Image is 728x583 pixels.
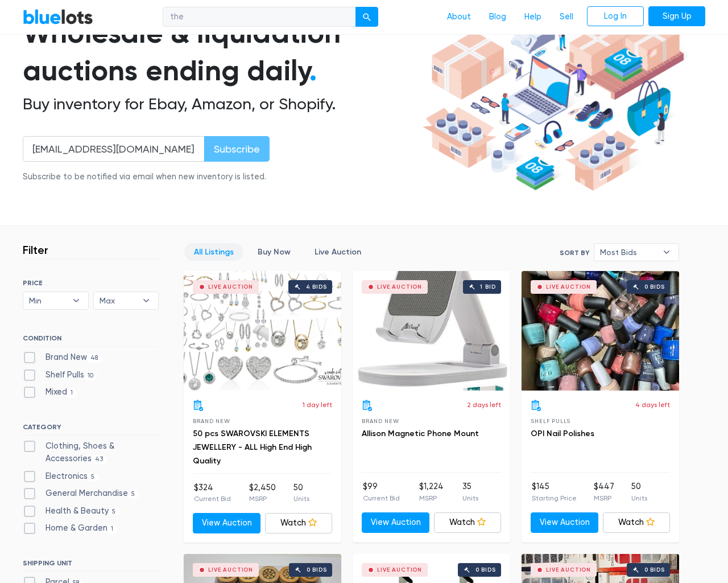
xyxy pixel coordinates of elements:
a: View Auction [531,512,598,533]
a: Buy Now [248,243,300,261]
a: All Listings [184,243,243,261]
div: 0 bids [475,567,496,573]
a: BlueLots [23,9,93,25]
a: Watch [434,512,502,533]
a: Sign Up [648,6,705,27]
p: 4 days left [635,400,670,410]
p: 1 day left [303,400,332,410]
h6: SHIPPING UNIT [23,559,159,572]
span: 48 [87,354,102,363]
span: Most Bids [600,244,657,261]
div: 4 bids [306,284,327,290]
li: 50 [293,482,309,504]
a: Watch [603,512,671,533]
li: 35 [462,481,478,503]
div: Live Auction [377,284,422,290]
li: $99 [363,481,400,503]
div: Live Auction [546,567,591,573]
label: Sort By [560,248,589,258]
p: MSRP [249,494,276,504]
p: MSRP [594,493,614,503]
span: Brand New [193,418,230,424]
div: 0 bids [307,567,327,573]
li: $324 [194,482,231,504]
label: Mixed [23,386,77,399]
label: Shelf Pulls [23,369,97,381]
span: Max [100,292,137,309]
a: Sell [551,6,582,28]
span: Shelf Pulls [531,418,570,424]
div: Live Auction [208,567,253,573]
span: 5 [88,473,98,482]
span: 5 [109,507,119,516]
span: 1 [107,525,117,534]
p: Units [462,493,478,503]
div: 1 bid [480,284,495,290]
a: Allison Magnetic Phone Mount [362,429,479,438]
li: $1,224 [419,481,444,503]
p: 2 days left [467,400,501,410]
a: Log In [587,6,644,27]
h6: PRICE [23,279,159,287]
a: View Auction [193,513,260,533]
span: Brand New [362,418,399,424]
h6: CATEGORY [23,423,159,436]
h1: Wholesale & liquidation auctions ending daily [23,14,419,90]
li: 50 [631,481,647,503]
label: Health & Beauty [23,505,119,518]
span: 43 [92,455,107,464]
span: 10 [84,371,97,380]
p: Current Bid [363,493,400,503]
span: 1 [67,389,77,398]
label: Electronics [23,470,98,483]
a: OPI Nail Polishes [531,429,594,438]
div: Live Auction [377,567,422,573]
a: Live Auction 4 bids [184,271,341,391]
label: Home & Garden [23,522,117,535]
label: Brand New [23,351,102,364]
li: $447 [594,481,614,503]
input: Enter your email address [23,136,205,162]
p: Starting Price [532,493,577,503]
p: MSRP [419,493,444,503]
label: General Merchandise [23,487,139,500]
label: Clothing, Shoes & Accessories [23,440,159,465]
p: Units [293,494,309,504]
h2: Buy inventory for Ebay, Amazon, or Shopify. [23,95,419,114]
a: Help [515,6,551,28]
p: Current Bid [194,494,231,504]
a: 50 pcs SWAROVSKI ELEMENTS JEWELLERY - ALL High End High Quality [193,429,312,466]
b: ▾ [64,292,88,309]
li: $2,450 [249,482,276,504]
div: Live Auction [208,284,253,290]
h6: CONDITION [23,334,159,347]
a: Live Auction [305,243,371,261]
a: Live Auction 0 bids [522,271,679,391]
a: Live Auction 1 bid [353,271,510,391]
b: ▾ [134,292,158,309]
a: About [438,6,480,28]
h3: Filter [23,243,48,257]
span: Min [29,292,67,309]
a: Watch [265,513,333,533]
span: 5 [128,490,139,499]
div: 0 bids [644,284,665,290]
div: Live Auction [546,284,591,290]
div: 0 bids [644,567,665,573]
a: View Auction [362,512,429,533]
a: Blog [480,6,515,28]
input: Subscribe [204,136,270,162]
span: . [309,54,317,88]
b: ▾ [655,244,679,261]
input: Search for inventory [163,7,356,27]
li: $145 [532,481,577,503]
p: Units [631,493,647,503]
div: Subscribe to be notified via email when new inventory is listed. [23,171,270,183]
